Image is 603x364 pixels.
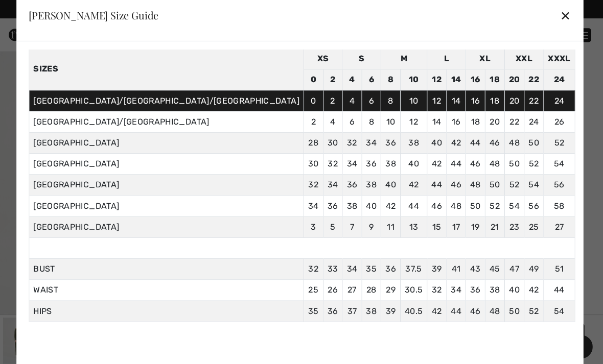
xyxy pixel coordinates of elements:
th: Sizes [32,48,305,90]
td: 42 [382,195,402,215]
td: 16 [467,69,486,90]
td: L [428,48,467,69]
td: 40 [382,174,402,195]
td: 38 [344,195,363,215]
td: 17 [447,215,467,236]
td: 58 [544,195,575,215]
td: 30 [324,132,344,153]
span: 36 [386,262,397,272]
td: [GEOGRAPHIC_DATA] [32,153,305,174]
span: 39 [433,262,443,272]
span: 35 [310,304,320,314]
div: [PERSON_NAME] Size Guide [32,10,161,20]
td: 15 [428,215,448,236]
td: 4 [344,69,363,90]
td: 44 [401,195,428,215]
td: 30 [305,153,324,174]
div: ✕ [561,5,571,26]
td: 22 [525,69,544,90]
td: 48 [505,132,525,153]
td: 34 [305,195,324,215]
td: 10 [401,69,428,90]
td: 24 [544,69,575,90]
td: 8 [382,69,402,90]
td: 6 [344,111,363,132]
span: 44 [554,283,565,293]
td: 12 [428,90,448,111]
td: 0 [305,69,324,90]
td: [GEOGRAPHIC_DATA] [32,174,305,195]
td: 10 [401,90,428,111]
td: 4 [324,111,344,132]
td: 9 [363,215,382,236]
td: 38 [382,153,402,174]
td: 40 [428,132,448,153]
td: 20 [505,90,525,111]
td: 22 [505,111,525,132]
span: 40 [509,283,520,293]
td: 52 [544,132,575,153]
td: 42 [401,174,428,195]
td: 38 [363,174,382,195]
td: 54 [544,153,575,174]
td: 25 [525,215,544,236]
td: [GEOGRAPHIC_DATA] [32,132,305,153]
td: 54 [505,195,525,215]
span: 40.5 [406,304,424,314]
td: 42 [428,153,448,174]
td: 40 [401,153,428,174]
td: 14 [428,111,448,132]
td: 56 [544,174,575,195]
span: 39 [387,304,397,314]
span: Chat [24,7,45,16]
td: 7 [344,215,363,236]
span: 27 [349,283,358,293]
td: 46 [467,153,486,174]
td: 32 [324,153,344,174]
td: HIPS [32,299,305,320]
td: 20 [485,111,505,132]
td: 13 [401,215,428,236]
td: 32 [305,174,324,195]
td: 8 [382,90,402,111]
td: 12 [401,111,428,132]
td: 18 [485,69,505,90]
td: XS [305,48,343,69]
span: 49 [529,262,540,272]
td: 44 [428,174,448,195]
td: 20 [505,69,525,90]
span: 47 [510,262,520,272]
td: 34 [344,153,363,174]
td: [GEOGRAPHIC_DATA]/[GEOGRAPHIC_DATA]/[GEOGRAPHIC_DATA] [32,90,305,111]
td: 34 [363,132,382,153]
span: 37.5 [406,262,423,272]
td: 48 [447,195,467,215]
td: 19 [467,215,486,236]
td: 44 [447,153,467,174]
td: 46 [485,132,505,153]
span: 45 [490,262,501,272]
td: [GEOGRAPHIC_DATA] [32,215,305,236]
span: 46 [471,304,481,314]
span: 44 [452,304,462,314]
td: 22 [525,90,544,111]
span: 50 [509,304,520,314]
span: 48 [490,304,501,314]
span: 32 [433,283,443,293]
span: 38 [490,283,501,293]
td: 21 [485,215,505,236]
span: 42 [433,304,443,314]
td: 36 [344,174,363,195]
span: 30.5 [406,283,424,293]
td: XXXL [544,48,575,69]
td: 0 [305,90,324,111]
span: 33 [329,262,340,272]
span: 54 [554,304,565,314]
td: 36 [382,132,402,153]
td: WAIST [32,278,305,299]
td: 34 [324,174,344,195]
td: 18 [467,111,486,132]
span: 29 [387,283,397,293]
td: 36 [324,195,344,215]
td: 8 [363,111,382,132]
